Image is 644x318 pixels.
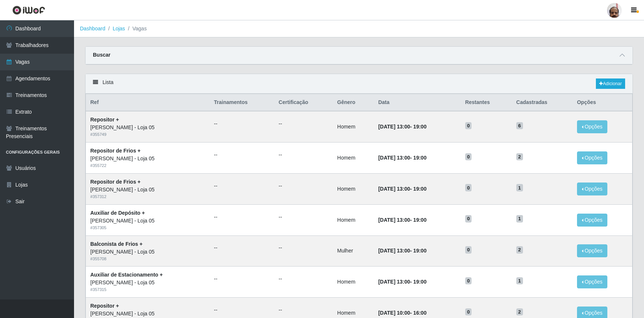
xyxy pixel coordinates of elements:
ul: -- [214,151,270,159]
ul: -- [214,244,270,252]
ul: -- [214,306,270,314]
span: 0 [465,215,472,222]
strong: Buscar [93,52,110,58]
time: 19:00 [413,124,427,130]
button: Opções [577,151,607,164]
ul: -- [279,213,328,221]
strong: - [378,155,426,161]
th: Opções [573,94,633,111]
div: # 355722 [90,163,205,169]
button: Opções [577,183,607,195]
a: Dashboard [80,26,105,31]
time: [DATE] 13:00 [378,279,410,285]
ul: -- [279,151,328,159]
div: [PERSON_NAME] - Loja 05 [90,186,205,194]
time: [DATE] 13:00 [378,217,410,223]
span: 0 [465,153,472,161]
div: [PERSON_NAME] - Loja 05 [90,310,205,318]
button: Opções [577,244,607,257]
button: Opções [577,275,607,288]
time: 19:00 [413,217,427,223]
strong: Repositor de Frios + [90,148,141,154]
td: Homem [333,204,374,235]
th: Restantes [461,94,512,111]
ul: -- [279,182,328,190]
div: Lista [85,74,633,94]
strong: Auxiliar de Estacionamento + [90,272,163,278]
span: 0 [465,122,472,130]
span: 0 [465,277,472,285]
div: [PERSON_NAME] - Loja 05 [90,155,205,163]
strong: Repositor de Frios + [90,179,141,185]
span: 2 [516,246,523,254]
th: Cadastradas [512,94,573,111]
td: Homem [333,111,374,142]
a: Lojas [113,26,125,31]
span: 1 [516,277,523,285]
td: Mulher [333,235,374,267]
strong: Repositor + [90,303,119,309]
td: Homem [333,267,374,298]
th: Certificação [274,94,333,111]
a: Adicionar [596,78,625,89]
time: 19:00 [413,279,427,285]
strong: - [378,124,426,130]
button: Opções [577,214,607,227]
time: 19:00 [413,248,427,254]
div: # 357305 [90,225,205,231]
button: Opções [577,120,607,133]
span: 0 [465,246,472,254]
th: Trainamentos [209,94,274,111]
time: [DATE] 10:00 [378,310,410,316]
time: [DATE] 13:00 [378,186,410,192]
span: 1 [516,184,523,191]
td: Homem [333,143,374,174]
img: CoreUI Logo [12,6,45,15]
span: 0 [465,308,472,316]
span: 6 [516,122,523,130]
div: # 355708 [90,256,205,262]
time: [DATE] 13:00 [378,124,410,130]
strong: - [378,186,426,192]
time: 16:00 [413,310,427,316]
div: # 357312 [90,194,205,200]
strong: Balconista de Frios + [90,241,142,247]
td: Homem [333,173,374,204]
div: # 355749 [90,131,205,138]
ul: -- [214,275,270,283]
span: 0 [465,184,472,191]
ul: -- [214,120,270,128]
strong: - [378,279,426,285]
strong: - [378,248,426,254]
strong: Repositor + [90,117,119,123]
strong: - [378,310,426,316]
th: Ref [86,94,210,111]
ul: -- [279,275,328,283]
time: 19:00 [413,155,427,161]
div: [PERSON_NAME] - Loja 05 [90,124,205,131]
th: Data [374,94,461,111]
th: Gênero [333,94,374,111]
span: 1 [516,215,523,222]
ul: -- [279,244,328,252]
ul: -- [279,306,328,314]
li: Vagas [125,25,147,33]
ul: -- [279,120,328,128]
div: [PERSON_NAME] - Loja 05 [90,279,205,287]
div: # 357315 [90,287,205,293]
div: [PERSON_NAME] - Loja 05 [90,217,205,225]
time: 19:00 [413,186,427,192]
strong: Auxiliar de Depósito + [90,210,145,216]
span: 2 [516,153,523,161]
time: [DATE] 13:00 [378,248,410,254]
strong: - [378,217,426,223]
ul: -- [214,182,270,190]
div: [PERSON_NAME] - Loja 05 [90,248,205,256]
nav: breadcrumb [74,20,644,37]
ul: -- [214,213,270,221]
time: [DATE] 13:00 [378,155,410,161]
span: 2 [516,308,523,316]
